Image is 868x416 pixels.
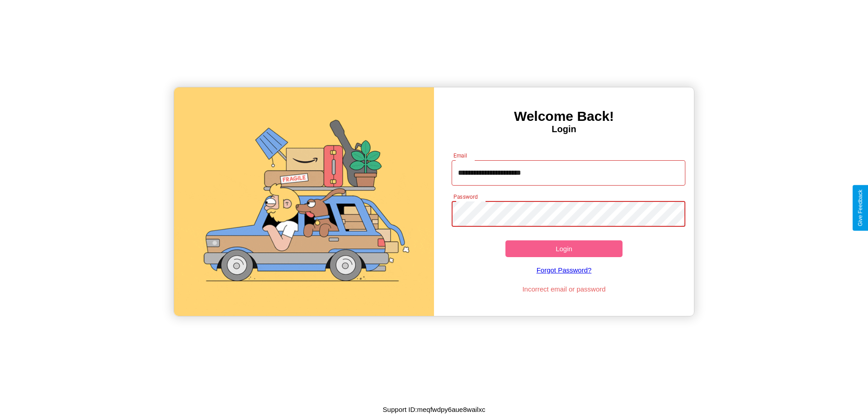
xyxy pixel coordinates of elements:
[383,403,486,416] p: Support ID: meqfwdpy6aue8wailxc
[453,152,467,159] label: Email
[505,240,623,257] button: Login
[453,193,477,201] label: Password
[447,257,681,283] a: Forgot Password?
[447,283,681,295] p: Incorrect email or password
[857,190,863,226] div: Give Feedback
[174,87,434,316] img: gif
[434,109,694,124] h3: Welcome Back!
[434,124,694,134] h4: Login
